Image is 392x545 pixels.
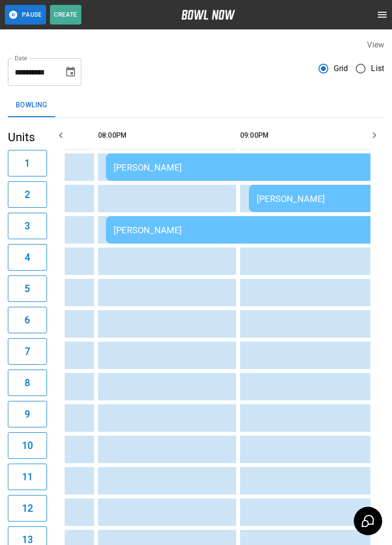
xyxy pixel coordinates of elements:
button: 4 [8,244,47,271]
button: 7 [8,338,47,365]
button: 10 [8,432,47,459]
button: 6 [8,307,47,333]
h5: Units [8,129,47,145]
h6: 7 [24,344,30,359]
button: 8 [8,370,47,396]
button: Create [50,5,81,25]
h6: 1 [24,155,30,171]
label: View [367,40,384,50]
div: [PERSON_NAME] [114,162,380,173]
button: 9 [8,401,47,427]
button: 5 [8,275,47,302]
h6: 8 [24,375,30,391]
div: [PERSON_NAME] [257,194,380,204]
button: open drawer [372,5,392,25]
button: 2 [8,181,47,208]
h6: 9 [24,406,30,422]
span: List [371,63,384,74]
h6: 3 [24,218,30,234]
button: Pause [5,5,46,25]
img: logo [181,10,235,20]
div: [PERSON_NAME] [114,225,380,235]
button: 3 [8,213,47,239]
button: 12 [8,495,47,521]
h6: 6 [24,312,30,328]
h6: 11 [22,469,33,485]
h6: 4 [24,249,30,265]
h6: 10 [22,438,33,453]
span: Grid [334,63,348,74]
h6: 5 [24,281,30,297]
h6: 12 [22,500,33,516]
h6: 2 [24,187,30,202]
button: 11 [8,464,47,490]
button: 1 [8,150,47,176]
button: Bowling [8,94,55,117]
div: inventory tabs [8,94,384,117]
button: Choose date, selected date is Oct 11, 2025 [61,62,80,82]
